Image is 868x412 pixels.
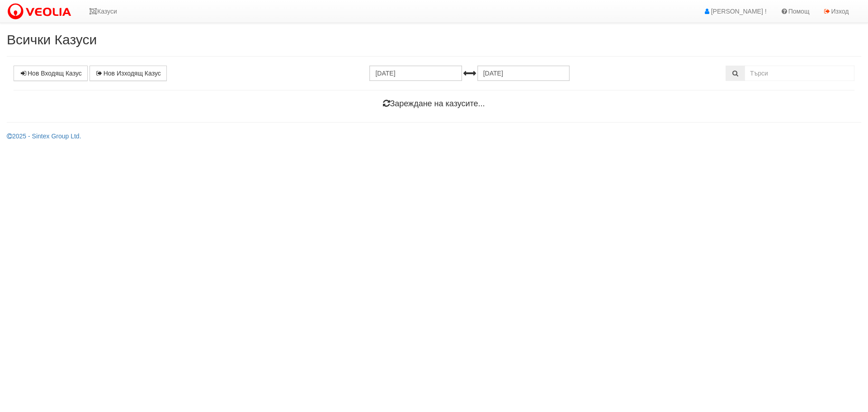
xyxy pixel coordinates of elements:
[14,66,88,81] a: Нов Входящ Казус
[90,66,167,81] a: Нов Изходящ Казус
[7,32,861,47] h2: Всички Казуси
[7,133,81,140] a: 2025 - Sintex Group Ltd.
[14,99,854,109] h4: Зареждане на казусите...
[745,66,854,81] input: Търсене по Идентификатор, Бл/Вх/Ап, Тип, Описание, Моб. Номер, Имейл, Файл, Коментар,
[7,2,75,21] img: VeoliaLogo.png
